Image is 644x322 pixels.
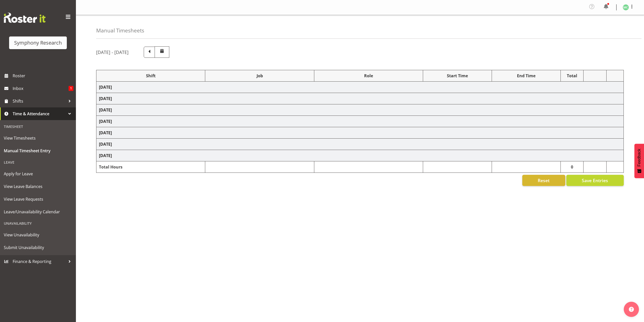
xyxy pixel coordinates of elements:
span: View Leave Balances [4,183,72,190]
td: [DATE] [96,82,624,93]
a: View Unavailability [1,229,75,241]
td: [DATE] [96,127,624,139]
a: View Timesheets [1,132,75,144]
span: Time & Attendance [13,110,66,118]
span: Reset [538,177,550,184]
div: Total [563,73,581,79]
a: Apply for Leave [1,167,75,180]
td: Total Hours [96,161,205,173]
h5: [DATE] - [DATE] [96,49,129,55]
a: View Leave Requests [1,193,75,205]
span: Apply for Leave [4,170,72,178]
a: View Leave Balances [1,180,75,193]
div: Start Time [426,73,489,79]
td: [DATE] [96,104,624,116]
td: 0 [560,161,584,173]
button: Feedback - Show survey [634,144,644,178]
a: Submit Unavailability [1,241,75,254]
span: Finance & Reporting [13,258,66,265]
a: Manual Timesheet Entry [1,144,75,157]
span: Feedback [637,149,641,166]
img: help-xxl-2.png [629,307,634,312]
div: End Time [494,73,558,79]
td: [DATE] [96,150,624,161]
div: Shift [99,73,202,79]
span: 1 [69,86,73,91]
td: [DATE] [96,139,624,150]
span: Inbox [13,85,69,92]
span: View Leave Requests [4,195,72,203]
button: Reset [522,175,565,186]
td: [DATE] [96,93,624,104]
img: Rosterit website logo [4,13,46,23]
div: Unavailability [1,218,75,229]
a: Leave/Unavailability Calendar [1,205,75,218]
span: Save Entries [582,177,608,184]
span: Shifts [13,97,66,105]
td: [DATE] [96,116,624,127]
span: View Unavailability [4,231,72,239]
div: Timesheet [1,121,75,132]
img: matthew-coleman1906.jpg [623,4,629,10]
div: Job [208,73,311,79]
div: Symphony Research [14,39,62,47]
span: View Timesheets [4,134,72,142]
div: Role [317,73,420,79]
span: Submit Unavailability [4,244,72,251]
span: Roster [13,72,73,80]
span: Leave/Unavailability Calendar [4,208,72,216]
h4: Manual Timesheets [96,28,144,33]
span: Manual Timesheet Entry [4,147,72,155]
div: Leave [1,157,75,167]
button: Save Entries [566,175,624,186]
